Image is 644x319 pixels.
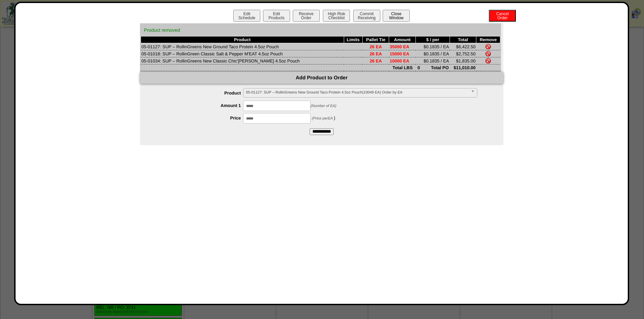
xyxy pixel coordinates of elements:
td: $0.1835 / EA [415,57,450,64]
label: Product [153,90,243,96]
img: Remove Item [485,51,491,56]
span: 15000 EA [390,51,409,56]
td: Total LBS 0 Total PO $11,010.00 [141,64,476,71]
span: 26 EA [369,44,382,49]
span: 10000 EA [390,58,409,63]
button: EditSchedule [233,10,260,22]
th: Product [141,36,344,43]
button: High RiskChecklist [323,10,350,22]
span: 35000 EA [390,44,409,49]
button: EditProducts [263,10,290,22]
span: 26 EA [369,58,382,63]
a: High RiskChecklist [322,16,352,20]
th: Limits [344,36,362,43]
td: $2,752.50 [450,50,476,57]
span: (Number of EA) [311,104,336,108]
td: $1,835.00 [450,57,476,64]
td: 05-01018: SUP – RollinGreen Classic Salt & Pepper M'EAT 4.5oz Pouch [141,50,344,57]
div: Product removed [141,24,500,36]
a: CloseWindow [382,15,410,20]
th: Amount [389,36,416,43]
span: 05-01127: SUP – RollinGreens New Ground Taco Protein 4.5oz Pouch(10049 EA) Order by EA [246,88,468,97]
span: EA [328,116,333,121]
span: 26 EA [369,51,382,56]
th: Pallet Tie [362,36,389,43]
span: (Price per [312,116,334,121]
label: Amount 1 [153,103,243,108]
button: CancelOrder [489,10,516,22]
th: Total [450,36,476,43]
button: CloseWindow [383,10,410,22]
label: Price [153,115,243,121]
th: Remove [476,36,500,43]
button: CommitReceiving [353,10,380,22]
img: Remove Item [485,44,491,49]
td: 05-01034: SUP – RollinGreens New Classic Chic'[PERSON_NAME] 4.5oz Pouch [141,57,344,64]
div: Add Product to Order [140,72,503,84]
td: $0.1835 / EA [415,43,450,50]
th: $ / per [415,36,450,43]
button: ReceiveOrder [293,10,320,22]
td: $6,422.50 [450,43,476,50]
td: 05-01127: SUP – RollinGreens New Ground Taco Protein 4.5oz Pouch [141,43,344,50]
img: Remove Item [485,58,491,63]
div: ) [153,113,503,124]
td: $0.1835 / EA [415,50,450,57]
